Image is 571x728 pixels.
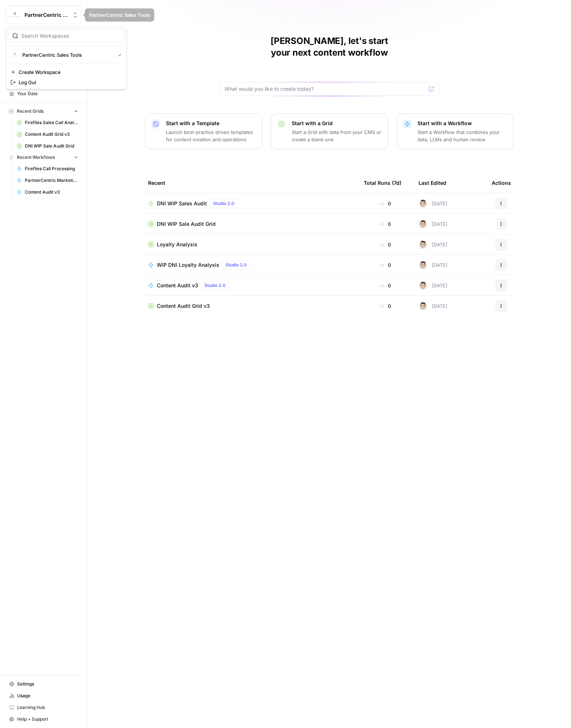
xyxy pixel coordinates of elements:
div: [DATE] [419,220,447,228]
div: Total Runs (7d) [364,173,401,193]
a: Content Audit Grid v3 [14,128,82,140]
a: Create Workspace [8,67,125,77]
p: Start a Workflow that combines your data, LLMs and human review [417,128,507,143]
span: Studio 2.0 [213,200,234,207]
a: Content Audit v3Studio 2.0 [148,281,352,290]
a: Settings [6,678,82,690]
span: Content Audit Grid v3 [157,302,210,310]
span: Learning Hub [17,704,78,711]
img: j22vlec3s5as1jy706j54i2l8ae1 [419,281,427,290]
span: WIP DNI Loyalty Analysis [157,261,219,269]
img: j22vlec3s5as1jy706j54i2l8ae1 [419,240,427,249]
a: Fireflies Sales Call Analysis [14,117,82,128]
span: Your Data [17,90,78,97]
span: DNI WIP Sale Audit Grid [25,143,78,149]
a: DNI WIP Sales AuditStudio 2.0 [148,199,352,208]
a: Loyalty Analysis [148,241,352,248]
div: 0 [364,220,407,228]
a: Fireflies Call Processing [14,163,82,175]
a: Learning Hub [6,702,82,713]
div: 0 [364,241,407,248]
button: Help + Support [6,713,82,725]
div: [DATE] [419,261,447,269]
button: Start with a WorkflowStart a Workflow that combines your data, LLMs and human review [397,113,514,149]
div: Actions [492,173,511,193]
span: Usage [17,692,78,699]
div: 0 [364,302,407,310]
div: [DATE] [419,199,447,208]
a: DNI WIP Sale Audit Grid [148,220,352,228]
img: j22vlec3s5as1jy706j54i2l8ae1 [419,199,427,208]
button: Start with a GridStart a Grid with data from your CMS or create a blank one [271,113,388,149]
span: Fireflies Call Processing [25,165,78,172]
span: Content Audit v3 [25,189,78,195]
span: Create Workspace [19,68,119,76]
a: Content Audit v3 [14,186,82,198]
span: Recent Grids [17,108,44,115]
div: [DATE] [419,281,447,290]
a: Your Data [6,88,82,100]
span: Help + Support [17,716,78,723]
input: Search Workspaces [21,32,120,40]
span: Loyalty Analysis [157,241,197,248]
p: Start a Grid with data from your CMS or create a blank one [292,128,382,143]
img: j22vlec3s5as1jy706j54i2l8ae1 [419,261,427,269]
span: PartnerCentric Marketing Report Agent [25,177,78,184]
button: Recent Grids [6,106,82,117]
a: DNI WIP Sale Audit Grid [14,140,82,152]
div: [DATE] [419,240,447,249]
span: Recent Workflows [17,154,55,161]
img: j22vlec3s5as1jy706j54i2l8ae1 [419,302,427,310]
button: Start with a TemplateLaunch best-practice driven templates for content creation and operations [145,113,262,149]
p: Start with a Grid [292,120,382,127]
span: Studio 2.0 [226,262,247,268]
span: Fireflies Sales Call Analysis [25,119,78,126]
span: Content Audit Grid v3 [25,131,78,138]
div: [DATE] [419,302,447,310]
div: 0 [364,200,407,207]
a: Content Audit Grid v3 [148,302,352,310]
a: Usage [6,690,82,702]
div: 0 [364,261,407,269]
div: Last Edited [419,173,446,193]
img: PartnerCentric Sales Tools Logo [8,8,22,22]
span: Settings [17,681,78,687]
img: PartnerCentric Sales Tools Logo [11,51,19,59]
span: Studio 2.0 [204,282,226,289]
button: Workspace: PartnerCentric Sales Tools [6,6,82,24]
p: Start with a Workflow [417,120,507,127]
a: WIP DNI Loyalty AnalysisStudio 2.0 [148,261,352,269]
button: Recent Workflows [6,152,82,163]
div: Recent [148,173,352,193]
span: DNI WIP Sale Audit Grid [157,220,216,228]
img: j22vlec3s5as1jy706j54i2l8ae1 [419,220,427,228]
span: Log Out [19,79,119,86]
div: 0 [364,282,407,289]
p: Launch best-practice driven templates for content creation and operations [166,128,256,143]
p: Start with a Template [166,120,256,127]
span: PartnerCentric Sales Tools [22,51,112,59]
h1: [PERSON_NAME], let's start your next content workflow [220,35,439,59]
input: What would you like to create today? [224,85,426,93]
span: PartnerCentric Sales Tools [24,11,69,19]
a: PartnerCentric Marketing Report Agent [14,175,82,186]
span: DNI WIP Sales Audit [157,200,207,207]
a: Log Out [8,77,125,87]
span: Content Audit v3 [157,282,198,289]
div: Workspace: PartnerCentric Sales Tools [6,27,126,89]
